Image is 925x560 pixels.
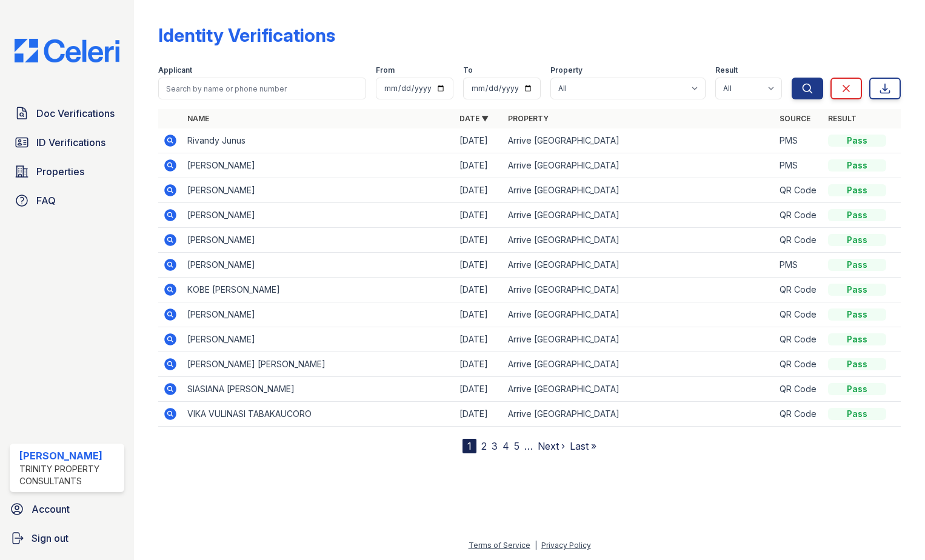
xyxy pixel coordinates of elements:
[503,302,775,327] td: Arrive [GEOGRAPHIC_DATA]
[455,178,503,203] td: [DATE]
[19,463,119,487] div: Trinity Property Consultants
[503,402,775,427] td: Arrive [GEOGRAPHIC_DATA]
[455,153,503,178] td: [DATE]
[538,440,565,452] a: Next ›
[828,135,886,147] div: Pass
[32,502,70,516] span: Account
[182,253,455,278] td: [PERSON_NAME]
[503,203,775,228] td: Arrive [GEOGRAPHIC_DATA]
[182,128,455,153] td: Rivandy Junus
[828,333,886,345] div: Pass
[376,65,395,75] label: From
[455,302,503,327] td: [DATE]
[158,24,335,46] div: Identity Verifications
[715,65,738,75] label: Result
[455,253,503,278] td: [DATE]
[36,135,105,150] span: ID Verifications
[158,65,192,75] label: Applicant
[10,188,124,213] a: FAQ
[503,352,775,377] td: Arrive [GEOGRAPHIC_DATA]
[10,159,124,184] a: Properties
[32,531,68,545] span: Sign out
[182,327,455,352] td: [PERSON_NAME]
[182,278,455,302] td: KOBE [PERSON_NAME]
[775,278,823,302] td: QR Code
[455,278,503,302] td: [DATE]
[503,253,775,278] td: Arrive [GEOGRAPHIC_DATA]
[182,352,455,377] td: [PERSON_NAME] [PERSON_NAME]
[828,308,886,321] div: Pass
[535,541,537,550] div: |
[10,101,124,125] a: Doc Verifications
[182,153,455,178] td: [PERSON_NAME]
[455,228,503,253] td: [DATE]
[481,440,487,452] a: 2
[503,153,775,178] td: Arrive [GEOGRAPHIC_DATA]
[182,178,455,203] td: [PERSON_NAME]
[19,448,119,463] div: [PERSON_NAME]
[828,383,886,395] div: Pass
[5,497,129,521] a: Account
[828,184,886,196] div: Pass
[455,327,503,352] td: [DATE]
[503,228,775,253] td: Arrive [GEOGRAPHIC_DATA]
[36,106,115,121] span: Doc Verifications
[455,377,503,402] td: [DATE]
[508,114,549,123] a: Property
[780,114,810,123] a: Source
[828,159,886,172] div: Pass
[503,278,775,302] td: Arrive [GEOGRAPHIC_DATA]
[503,327,775,352] td: Arrive [GEOGRAPHIC_DATA]
[775,178,823,203] td: QR Code
[36,164,84,179] span: Properties
[503,178,775,203] td: Arrive [GEOGRAPHIC_DATA]
[775,228,823,253] td: QR Code
[459,114,489,123] a: Date ▼
[492,440,498,452] a: 3
[455,128,503,153] td: [DATE]
[455,203,503,228] td: [DATE]
[524,439,533,453] span: …
[775,302,823,327] td: QR Code
[775,327,823,352] td: QR Code
[775,352,823,377] td: QR Code
[455,402,503,427] td: [DATE]
[828,114,857,123] a: Result
[455,352,503,377] td: [DATE]
[828,284,886,296] div: Pass
[775,377,823,402] td: QR Code
[158,78,366,99] input: Search by name or phone number
[828,259,886,271] div: Pass
[182,302,455,327] td: [PERSON_NAME]
[182,377,455,402] td: SIASIANA [PERSON_NAME]
[828,234,886,246] div: Pass
[503,377,775,402] td: Arrive [GEOGRAPHIC_DATA]
[469,541,530,550] a: Terms of Service
[828,408,886,420] div: Pass
[775,203,823,228] td: QR Code
[828,358,886,370] div: Pass
[828,209,886,221] div: Pass
[5,526,129,550] a: Sign out
[5,39,129,62] img: CE_Logo_Blue-a8612792a0a2168367f1c8372b55b34899dd931a85d93a1a3d3e32e68fde9ad4.png
[182,203,455,228] td: [PERSON_NAME]
[187,114,209,123] a: Name
[775,253,823,278] td: PMS
[182,228,455,253] td: [PERSON_NAME]
[463,439,476,453] div: 1
[775,128,823,153] td: PMS
[503,128,775,153] td: Arrive [GEOGRAPHIC_DATA]
[570,440,596,452] a: Last »
[775,153,823,178] td: PMS
[775,402,823,427] td: QR Code
[514,440,519,452] a: 5
[541,541,591,550] a: Privacy Policy
[182,402,455,427] td: VIKA VULINASI TABAKAUCORO
[503,440,509,452] a: 4
[36,193,56,208] span: FAQ
[10,130,124,155] a: ID Verifications
[550,65,583,75] label: Property
[463,65,473,75] label: To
